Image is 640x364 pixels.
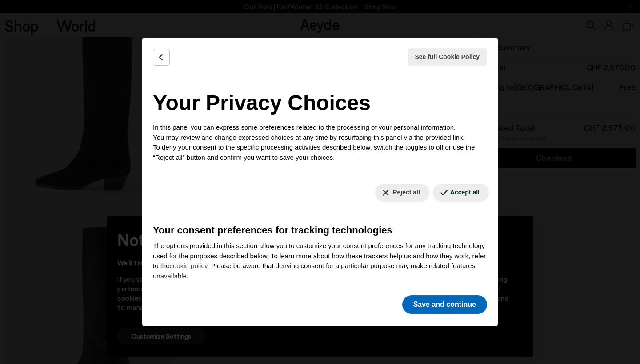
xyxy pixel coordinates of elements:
p: In this panel you can express some preferences related to the processing of your personal informa... [153,123,487,162]
button: Save and continue [402,295,487,314]
button: Accept all [433,184,489,201]
h2: Your Privacy Choices [153,87,487,119]
button: Reject all [375,184,429,201]
span: See full Cookie Policy [415,52,480,62]
a: cookie policy - link opens in a new tab [170,262,208,269]
button: See full Cookie Policy [408,48,488,66]
h3: Your consent preferences for tracking technologies [153,223,487,237]
button: Back [153,49,170,66]
p: The options provided in this section allow you to customize your consent preferences for any trac... [153,241,487,281]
